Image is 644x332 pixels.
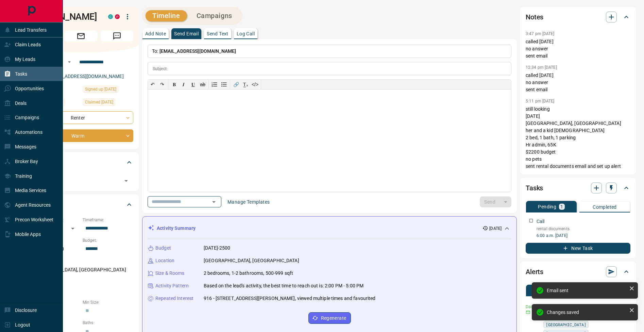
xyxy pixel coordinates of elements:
[198,80,207,89] button: ab
[526,264,630,280] div: Alerts
[308,312,351,324] button: Regenerate
[65,31,97,42] span: Email
[204,270,293,277] p: 2 bedrooms, 1-2 bathrooms, 500-999 sqft
[560,204,563,209] p: 1
[83,237,133,243] p: Budget:
[101,31,133,42] span: Message
[209,197,219,207] button: Open
[148,80,157,89] button: ↶
[526,38,630,60] p: called [DATE] no answer sent email
[526,243,630,254] button: New Task
[179,80,188,89] button: 𝑰
[537,226,630,232] p: rental documents
[204,282,363,289] p: Based on the lead's activity, the best time to reach out is: 2:00 PM - 5:00 PM
[526,65,557,70] p: 12:34 pm [DATE]
[489,225,502,232] p: [DATE]
[155,244,171,252] p: Budget
[526,106,630,170] p: still looking [DATE] [GEOGRAPHIC_DATA], [GEOGRAPHIC_DATA] her and a kid [DEMOGRAPHIC_DATA] 2 bed,...
[537,233,630,239] p: 6:00 a.m. [DATE]
[250,80,260,89] button: </>
[155,295,193,302] p: Repeated Interest
[169,80,179,89] button: 𝐁
[526,304,539,310] p: Daily
[204,257,299,264] p: [GEOGRAPHIC_DATA], [GEOGRAPHIC_DATA]
[115,14,120,19] div: property.ca
[231,80,241,89] button: 🔗
[29,154,133,171] div: Tags
[200,82,205,87] s: ab
[155,270,185,277] p: Size & Rooms
[155,282,189,289] p: Activity Pattern
[148,45,511,58] p: To:
[190,10,239,21] button: Campaigns
[121,176,131,186] button: Open
[83,217,133,223] p: Timeframe:
[29,11,98,22] h1: [PERSON_NAME]
[29,196,133,213] div: Criteria
[157,225,196,232] p: Activity Summary
[526,72,630,93] p: called [DATE] no answer sent email
[47,74,124,79] a: [EMAIL_ADDRESS][DOMAIN_NAME]
[207,31,228,36] p: Send Text
[547,310,626,315] div: Changes saved
[526,31,555,36] p: 3:47 pm [DATE]
[593,205,617,209] p: Completed
[85,99,113,106] span: Claimed [DATE]
[204,295,376,302] p: 916 - [STREET_ADDRESS][PERSON_NAME], viewed multiple times and favourited
[146,10,187,21] button: Timeline
[83,320,133,326] p: Baths:
[148,222,511,235] div: Activity Summary[DATE]
[83,85,133,95] div: Wed May 07 2025
[83,98,133,108] div: Wed Jul 23 2025
[526,9,630,25] div: Notes
[29,264,133,275] p: [GEOGRAPHIC_DATA], [GEOGRAPHIC_DATA]
[526,99,555,104] p: 5:11 pm [DATE]
[174,31,199,36] p: Send Email
[157,80,167,89] button: ↷
[526,12,543,22] h2: Notes
[219,80,229,89] button: Bullet list
[159,48,236,54] span: [EMAIL_ADDRESS][DOMAIN_NAME]
[108,14,113,19] div: condos.ca
[526,266,543,277] h2: Alerts
[29,111,133,124] div: Renter
[83,299,133,305] p: Min Size:
[29,279,133,285] p: Motivation:
[188,80,198,89] button: 𝐔
[526,180,630,196] div: Tasks
[153,66,168,72] p: Subject:
[145,31,166,36] p: Add Note
[29,129,133,142] div: Warm
[223,196,274,207] button: Manage Templates
[155,257,174,264] p: Location
[526,310,530,315] svg: Email
[191,82,195,87] span: 𝐔
[241,80,250,89] button: T̲ₓ
[29,258,133,264] p: Areas Searched:
[537,218,545,225] p: Call
[210,80,219,89] button: Numbered list
[237,31,255,36] p: Log Call
[65,58,73,66] button: Open
[526,183,543,193] h2: Tasks
[204,244,230,252] p: [DATE]-2500
[480,196,511,207] div: split button
[85,86,116,93] span: Signed up [DATE]
[547,288,626,293] div: Email sent
[538,204,556,209] p: Pending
